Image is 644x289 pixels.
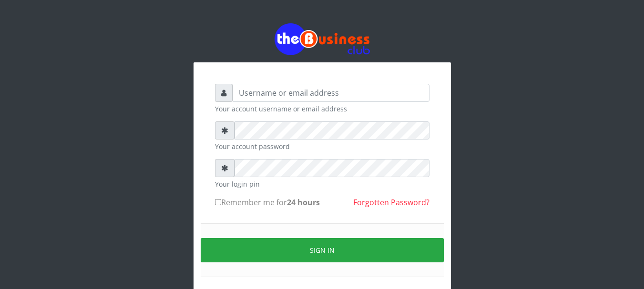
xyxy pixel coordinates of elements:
[215,141,429,151] small: Your account password
[215,197,320,208] label: Remember me for
[287,197,320,208] b: 24 hours
[215,199,221,205] input: Remember me for24 hours
[353,197,429,208] a: Forgotten Password?
[233,84,429,102] input: Username or email address
[215,104,429,114] small: Your account username or email address
[215,179,429,189] small: Your login pin
[201,238,444,262] button: Sign in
